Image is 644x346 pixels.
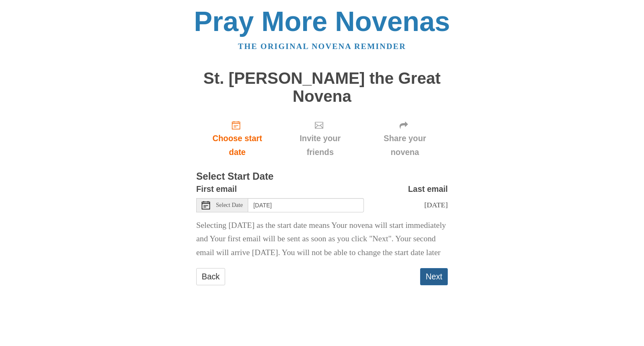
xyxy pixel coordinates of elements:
[205,132,270,159] span: Choose start date
[370,132,439,159] span: Share your novena
[424,201,448,209] span: [DATE]
[278,114,362,163] div: Click "Next" to confirm your start date first.
[248,198,364,212] input: Use the arrow keys to pick a date
[196,219,448,260] p: Selecting [DATE] as the start date means Your novena will start immediately and Your first email ...
[196,171,448,182] h3: Select Start Date
[194,6,450,37] a: Pray More Novenas
[216,202,243,208] span: Select Date
[196,70,448,105] h1: St. [PERSON_NAME] the Great Novena
[196,182,237,196] label: First email
[420,268,448,285] button: Next
[362,114,448,163] div: Click "Next" to confirm your start date first.
[408,182,448,196] label: Last email
[238,42,406,51] a: The original novena reminder
[196,114,278,163] a: Choose start date
[196,268,225,285] a: Back
[287,132,353,159] span: Invite your friends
